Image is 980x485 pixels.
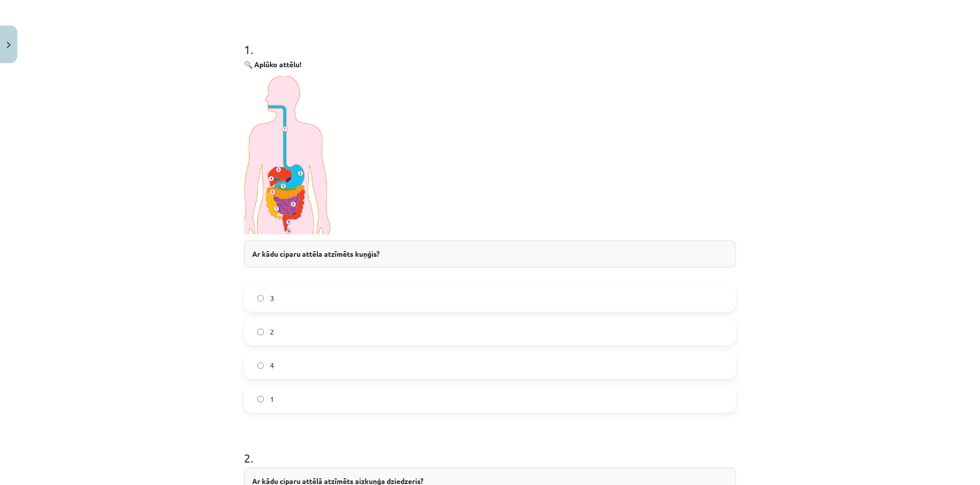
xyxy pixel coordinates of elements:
[270,327,274,337] span: 2
[7,42,11,48] img: icon-close-lesson-0947bae3869378f0d4975bcd49f059093ad1ed9edebbc8119c70593378902aed.svg
[257,295,264,302] input: 3
[270,360,274,371] span: 4
[244,433,736,465] h1: 2 .
[244,24,736,56] h1: 1 .
[257,329,264,335] input: 2
[270,394,274,405] span: 1
[244,60,302,69] strong: 🔍 Aplūko attēlu!
[252,249,379,258] strong: Ar kādu ciparu attēla atzīmēts kuņģis?
[270,293,274,304] span: 3
[257,396,264,402] input: 1
[257,362,264,369] input: 4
